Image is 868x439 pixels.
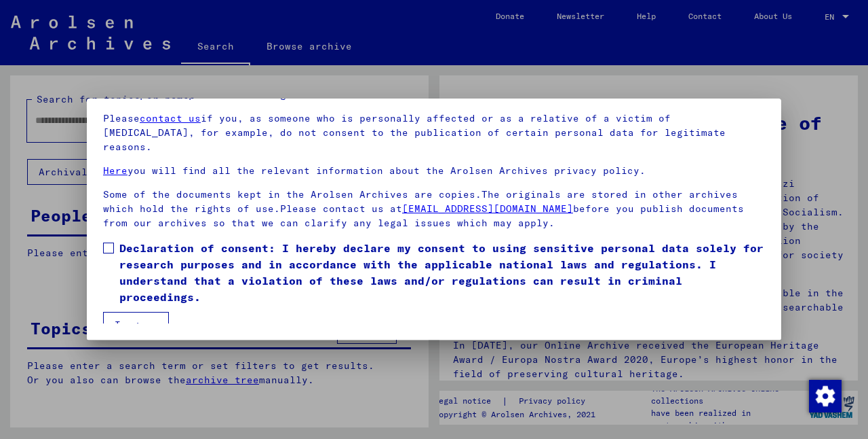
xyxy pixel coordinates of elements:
p: Please if you, as someone who is personally affected or as a relative of a victim of [MEDICAL_DAT... [103,111,765,154]
p: Some of the documents kept in the Arolsen Archives are copies.The originals are stored in other a... [103,188,765,230]
a: [EMAIL_ADDRESS][DOMAIN_NAME] [402,203,573,215]
a: Here [103,164,127,177]
p: you will find all the relevant information about the Arolsen Archives privacy policy. [103,164,765,178]
a: contact us [140,112,201,124]
img: Change consent [809,380,842,412]
button: I agree [103,312,169,338]
div: Change consent [808,379,841,412]
span: Declaration of consent: I hereby declare my consent to using sensitive personal data solely for r... [119,240,765,305]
